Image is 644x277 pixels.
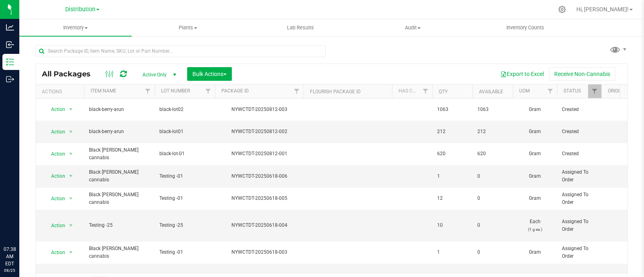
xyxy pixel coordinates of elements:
[437,128,468,135] span: 212
[89,222,150,229] span: Testing -25
[518,226,552,233] p: (1 g ea.)
[469,19,581,36] a: Inventory Counts
[159,106,210,113] span: black-lot02
[202,84,215,98] a: Filter
[518,195,552,202] span: Gram
[562,106,597,113] span: Created
[562,245,597,260] span: Assigned To Order
[562,150,597,158] span: Created
[159,222,210,229] span: Testing -25
[563,88,581,94] a: Status
[214,150,305,158] div: NYWCTDT-20250812-001
[437,150,468,158] span: 620
[479,89,503,94] a: Available
[4,267,16,273] p: 08/25
[214,195,305,202] div: NYWCTDT-20250618-005
[44,170,66,182] span: Action
[518,150,552,158] span: Gram
[44,220,66,231] span: Action
[518,106,552,113] span: Gram
[562,168,597,184] span: Assigned To Order
[495,67,549,81] button: Export to Excel
[141,84,155,98] a: Filter
[44,148,66,160] span: Action
[6,75,14,83] inline-svg: Outbound
[477,128,508,135] span: 212
[19,19,132,36] a: Inventory
[437,222,468,229] span: 10
[437,172,468,180] span: 1
[588,84,601,98] a: Filter
[44,193,66,204] span: Action
[518,248,552,256] span: Gram
[159,128,210,135] span: black-lot01
[89,106,150,113] span: black-berry-arun
[89,245,150,260] span: Black [PERSON_NAME] cannabis
[159,172,210,180] span: Testing -01
[544,84,557,98] a: Filter
[214,106,305,113] div: NYWCTDT-20250812-003
[437,195,468,202] span: 12
[42,89,81,94] div: Actions
[439,89,448,94] a: Qty
[357,24,469,31] span: Audit
[4,246,16,267] p: 07:38 AM EDT
[65,6,95,13] span: Distribution
[477,248,508,256] span: 0
[66,148,76,160] span: select
[437,106,468,113] span: 1063
[419,84,432,98] a: Filter
[562,191,597,206] span: Assigned To Order
[161,88,190,94] a: Lot Number
[310,89,361,94] a: Flourish Package ID
[244,19,357,36] a: Lab Results
[159,248,210,256] span: Testing -01
[477,106,508,113] span: 1063
[477,195,508,202] span: 0
[89,128,150,135] span: black-berry-arun
[214,128,305,135] div: NYWCTDT-20250812-002
[276,24,325,31] span: Lab Results
[518,128,552,135] span: Gram
[66,170,76,182] span: select
[6,58,14,66] inline-svg: Inventory
[132,19,244,36] a: Plants
[159,150,210,158] span: black-lot-01
[562,128,597,135] span: Created
[392,84,432,98] th: Has COA
[44,104,66,115] span: Action
[214,248,305,256] div: NYWCTDT-20250618-003
[19,24,132,31] span: Inventory
[495,24,555,31] span: Inventory Counts
[66,220,76,231] span: select
[290,84,303,98] a: Filter
[192,71,227,77] span: Bulk Actions
[518,172,552,180] span: Gram
[214,222,305,229] div: NYWCTDT-20250618-004
[187,67,232,81] button: Bulk Actions
[35,45,326,57] input: Search Package ID, Item Name, SKU, Lot or Part Number...
[44,247,66,258] span: Action
[66,193,76,204] span: select
[66,126,76,137] span: select
[89,191,150,206] span: Black [PERSON_NAME] cannabis
[549,67,615,81] button: Receive Non-Cannabis
[477,222,508,229] span: 0
[437,248,468,256] span: 1
[44,126,66,137] span: Action
[519,88,530,94] a: UOM
[477,172,508,180] span: 0
[477,150,508,158] span: 620
[357,19,469,36] a: Audit
[8,213,32,237] iframe: Resource center
[214,172,305,180] div: NYWCTDT-20250618-006
[6,41,14,49] inline-svg: Inbound
[66,247,76,258] span: select
[42,70,99,78] span: All Packages
[576,6,629,12] span: Hi, [PERSON_NAME]!
[221,88,249,94] a: Package ID
[89,168,150,184] span: Black [PERSON_NAME] cannabis
[89,146,150,162] span: Black [PERSON_NAME] cannabis
[518,218,552,233] span: Each
[557,6,567,13] div: Manage settings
